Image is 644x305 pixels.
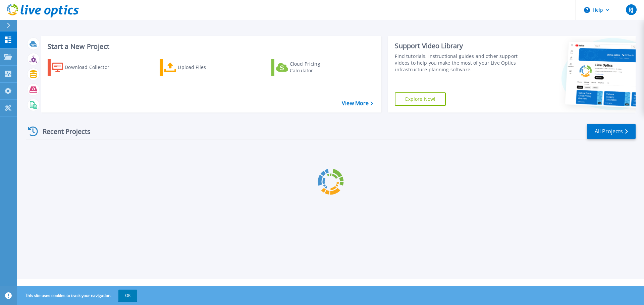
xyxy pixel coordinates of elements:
a: Explore Now! [395,92,446,106]
a: All Projects [587,124,636,139]
div: Cloud Pricing Calculator [290,61,343,74]
a: Cloud Pricing Calculator [271,59,346,76]
div: Find tutorials, instructional guides and other support videos to help you make the most of your L... [395,53,521,73]
h3: Start a New Project [48,43,373,50]
span: RJ [629,7,633,12]
div: Upload Files [178,61,231,74]
button: OK [118,290,137,302]
div: Support Video Library [395,42,521,50]
span: This site uses cookies to track your navigation. [18,290,137,302]
a: View More [342,100,373,106]
div: Download Collector [65,61,118,74]
div: Recent Projects [26,123,100,140]
a: Upload Files [160,59,234,76]
a: Download Collector [48,59,122,76]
